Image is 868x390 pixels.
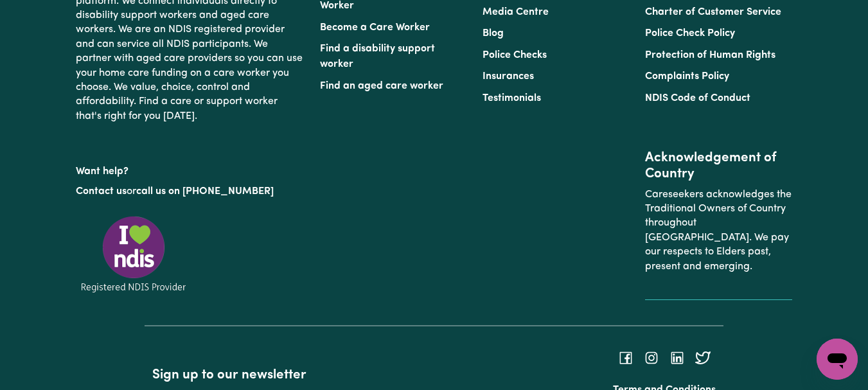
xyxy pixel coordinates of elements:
[669,353,685,363] a: Follow Careseekers on LinkedIn
[483,50,547,60] a: Police Checks
[76,214,191,294] img: Registered NDIS provider
[152,368,426,384] h2: Sign up to our newsletter
[320,44,435,69] a: Find a disability support worker
[76,186,127,197] a: Contact us
[645,71,729,82] a: Complaints Policy
[483,71,534,82] a: Insurances
[817,339,858,380] iframe: Button to launch messaging window
[76,179,305,204] p: or
[483,7,549,17] a: Media Centre
[76,159,305,179] p: Want help?
[645,50,775,60] a: Protection of Human Rights
[483,93,541,103] a: Testimonials
[483,28,504,39] a: Blog
[136,186,274,197] a: call us on [PHONE_NUMBER]
[645,150,792,182] h2: Acknowledgement of Country
[618,353,633,363] a: Follow Careseekers on Facebook
[320,81,443,91] a: Find an aged care worker
[320,22,430,33] a: Become a Care Worker
[644,353,659,363] a: Follow Careseekers on Instagram
[645,28,735,39] a: Police Check Policy
[645,182,792,279] p: Careseekers acknowledges the Traditional Owners of Country throughout [GEOGRAPHIC_DATA]. We pay o...
[645,7,781,17] a: Charter of Customer Service
[695,353,711,363] a: Follow Careseekers on Twitter
[645,93,750,103] a: NDIS Code of Conduct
